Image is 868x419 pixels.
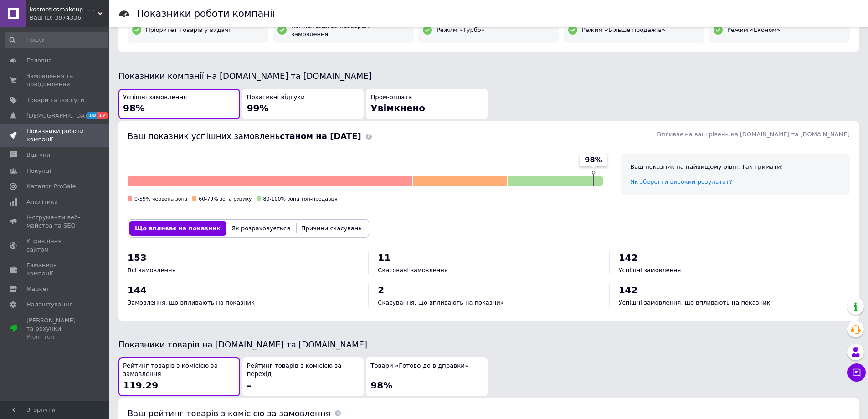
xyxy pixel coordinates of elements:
span: – [247,380,252,391]
span: Показники товарів на [DOMAIN_NAME] та [DOMAIN_NAME] [118,340,367,349]
span: kosmeticsmakeup - оригінальні засоби за приємними цінами [30,5,98,14]
span: Успішні замовлення [619,267,681,274]
span: Інструменти веб-майстра та SEO [26,213,84,230]
span: Успішні замовлення, що впливають на показник [619,299,770,306]
b: станом на [DATE] [280,131,361,141]
button: Пром-оплатаУвімкнено [366,89,488,119]
span: 142 [619,285,638,295]
span: 98% [370,380,392,391]
span: Скасування, що впливають на показник [378,299,503,306]
a: Як зберегти високий результат? [630,178,732,185]
span: 80-100% зона топ-продавця [263,196,338,202]
span: [DEMOGRAPHIC_DATA] [26,112,94,120]
span: Увімкнено [370,103,425,114]
span: Головна [26,57,52,65]
span: Рейтинг товарів з комісією за замовлення [123,362,236,379]
span: Скасовані замовлення [378,267,447,274]
button: Товари «Готово до відправки»98% [366,357,488,396]
span: Товари «Готово до відправки» [370,362,468,371]
span: Показники компанії на [DOMAIN_NAME] та [DOMAIN_NAME] [118,71,372,81]
span: 10 [87,112,97,119]
button: Рейтинг товарів з комісією за перехід– [242,357,364,396]
span: Аналітика [26,198,58,206]
span: Режим «Більше продажів» [582,26,665,34]
span: Пром-оплата [370,93,412,102]
span: 153 [128,252,147,263]
span: 119.29 [123,380,158,391]
span: Показники роботи компанії [26,127,84,144]
span: Режим «Економ» [727,26,780,34]
button: Причини скасувань [296,221,367,236]
span: Гаманець компанії [26,261,84,278]
span: Каталог ProSale [26,182,76,191]
button: Що впливає на показник [129,221,226,236]
span: Ваш показник успішних замовлень [128,131,361,141]
span: Успішні замовлення [123,93,187,102]
button: Рейтинг товарів з комісією за замовлення119.29 [118,357,240,396]
div: Ваш ID: 3974336 [30,14,109,22]
button: Чат з покупцем [847,363,866,382]
span: Рейтинг товарів з комісією за перехід [247,362,360,379]
span: Режим «Турбо» [437,26,485,34]
span: 17 [97,112,108,119]
span: 144 [128,285,147,295]
button: Успішні замовлення98% [118,89,240,119]
span: Всі замовлення [128,267,175,274]
span: [PERSON_NAME] та рахунки [26,316,84,341]
span: Пріоритет товарів у видачі [146,26,230,34]
span: Компенсації за незабрані замовлення [291,22,409,38]
h1: Показники роботи компанії [137,8,275,19]
span: Товари та послуги [26,96,84,104]
span: Замовлення, що впливають на показник [128,299,255,306]
div: Ваш показник на найвищому рівні. Так тримати! [630,163,841,171]
button: Як розраховується [226,221,296,236]
div: Prom топ [26,333,84,341]
span: Позитивні відгуки [247,93,305,102]
span: Покупці [26,167,51,175]
span: Управління сайтом [26,237,84,253]
span: Налаштування [26,300,73,309]
span: 99% [247,103,269,114]
span: 60-79% зона ризику [199,196,252,202]
input: Пошук [5,32,108,48]
span: Замовлення та повідомлення [26,72,84,88]
span: Впливає на ваш рівень на [DOMAIN_NAME] та [DOMAIN_NAME] [657,131,850,138]
span: 0-59% червона зона [134,196,187,202]
span: Маркет [26,285,50,293]
span: 98% [585,155,602,165]
button: Позитивні відгуки99% [242,89,364,119]
span: 98% [123,103,145,114]
span: Відгуки [26,151,50,159]
span: 142 [619,252,638,263]
span: Ваш рейтинг товарів з комісією за замовлення [128,409,330,418]
span: 11 [378,252,390,263]
span: 2 [378,285,384,295]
